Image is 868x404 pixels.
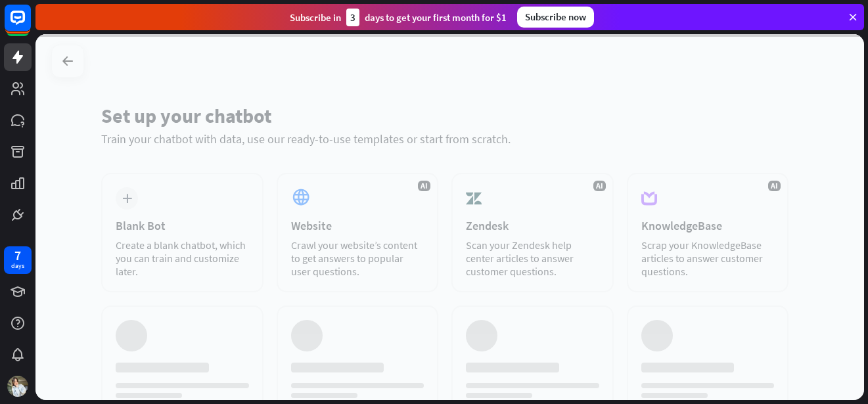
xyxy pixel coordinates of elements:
[4,246,32,274] a: 7 days
[346,9,359,26] div: 3
[290,9,507,26] div: Subscribe in days to get your first month for $1
[14,250,21,261] div: 7
[11,261,24,271] div: days
[517,7,594,28] div: Subscribe now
